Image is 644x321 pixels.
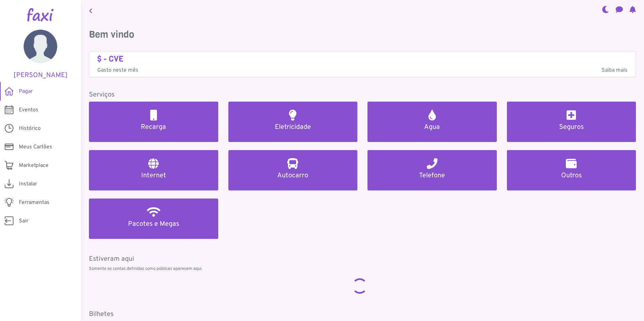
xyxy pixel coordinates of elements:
a: $ - CVE Gasto neste mêsSaiba mais [97,54,627,75]
h3: Bem vindo [89,29,636,40]
h5: Agua [376,123,489,131]
span: Pagar [19,87,33,96]
a: Internet [89,150,218,190]
a: Seguros [507,102,636,142]
h5: Telefone [376,172,489,180]
span: Marketplace [19,162,49,170]
a: Agua [367,102,497,142]
span: Saiba mais [602,66,627,74]
h5: Seguros [515,123,628,131]
p: Gasto neste mês [97,66,627,74]
h5: Bilhetes [89,310,636,318]
h5: [PERSON_NAME] [10,71,71,79]
a: [PERSON_NAME] [10,30,71,79]
h4: $ - CVE [97,54,627,64]
span: Histórico [19,124,41,133]
span: Instalar [19,180,37,188]
h5: Recarga [97,123,210,131]
a: Eletricidade [228,102,358,142]
h5: Outros [515,172,628,180]
span: Sair [19,217,28,225]
h5: Autocarro [236,172,350,180]
h5: Pacotes e Megas [97,220,210,228]
a: Pacotes e Megas [89,199,218,239]
span: Eventos [19,106,38,114]
h5: Estiveram aqui [89,255,636,263]
span: Meus Cartões [19,143,52,151]
a: Telefone [367,150,497,190]
h5: Eletricidade [236,123,350,131]
a: Autocarro [228,150,358,190]
a: Outros [507,150,636,190]
h5: Serviços [89,91,636,99]
h5: Internet [97,172,210,180]
span: Ferramentas [19,199,50,207]
p: Somente as contas definidas como públicas aparecem aqui. [89,266,636,272]
a: Recarga [89,102,218,142]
